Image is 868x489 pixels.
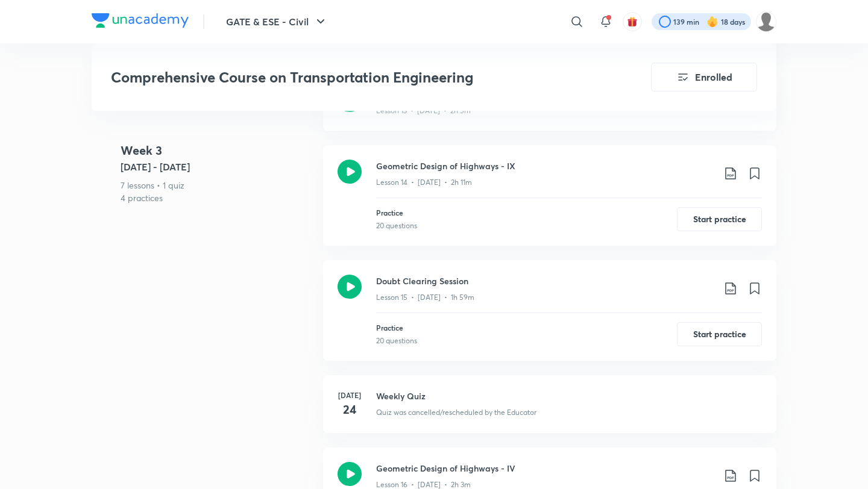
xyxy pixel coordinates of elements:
h3: Comprehensive Course on Transportation Engineering [111,69,583,86]
p: 4 practices [121,192,313,204]
h3: Weekly Quiz [376,390,762,402]
h6: [DATE] [338,390,362,400]
p: Lesson 15 • [DATE] • 1h 59m [376,292,474,303]
button: GATE & ESE - Civil [219,10,335,34]
h3: Doubt Clearing Session [376,275,714,287]
p: Practice [376,207,417,218]
h3: Geometric Design of Highways - IX [376,160,714,172]
img: Rahul KD [756,11,776,32]
img: streak [706,16,719,28]
a: Geometric Design of Highways - IXLesson 14 • [DATE] • 2h 11mPractice20 questionsStart practice [323,145,776,260]
img: Company Logo [92,13,189,28]
button: Start practice [677,322,762,346]
button: Enrolled [651,63,757,92]
h4: Week 3 [121,142,313,160]
p: Quiz was cancelled/rescheduled by the Educator [376,407,536,418]
a: Doubt Clearing SessionLesson 15 • [DATE] • 1h 59mPractice20 questionsStart practice [323,260,776,375]
a: Company Logo [92,13,189,31]
h4: 24 [338,400,362,419]
img: avatar [627,16,638,27]
div: 20 questions [376,220,417,231]
p: 7 lessons • 1 quiz [121,179,313,192]
button: avatar [623,12,642,31]
button: Start practice [677,207,762,231]
h3: Geometric Design of Highways - IV [376,462,714,475]
h5: [DATE] - [DATE] [121,160,313,174]
p: Practice [376,322,417,333]
p: Lesson 14 • [DATE] • 2h 11m [376,177,472,188]
a: [DATE]24Weekly QuizQuiz was cancelled/rescheduled by the Educator [323,375,776,447]
div: 20 questions [376,335,417,346]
